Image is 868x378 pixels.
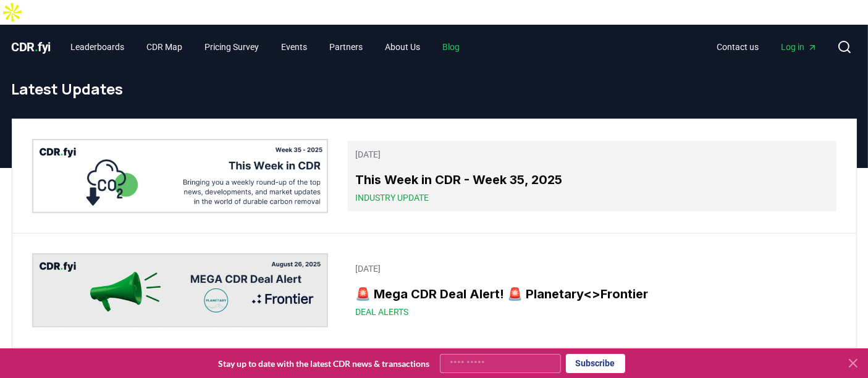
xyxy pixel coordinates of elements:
a: Log in [772,36,827,58]
a: Leaderboards [61,36,134,58]
p: [DATE] [355,262,828,275]
a: Pricing Survey [195,36,269,58]
span: . [35,40,38,54]
a: CDR Map [137,36,192,58]
a: Partners [319,36,373,58]
a: Contact us [707,36,769,58]
a: [DATE]🚨 Mega CDR Deal Alert! 🚨 Planetary<>FrontierDeal Alerts [348,255,836,325]
a: Blog [432,36,470,58]
span: CDR fyi [12,40,51,54]
h3: 🚨 Mega CDR Deal Alert! 🚨 Planetary<>Frontier [355,285,828,303]
span: Deal Alerts [355,306,408,318]
h3: This Week in CDR - Week 35, 2025 [355,170,828,189]
img: 🚨 Mega CDR Deal Alert! 🚨 Planetary<>Frontier blog post image [32,253,329,327]
img: This Week in CDR - Week 35, 2025 blog post image [32,139,329,213]
nav: Main [61,36,470,58]
nav: Main [707,36,827,58]
p: [DATE] [355,148,828,161]
a: [DATE]This Week in CDR - Week 35, 2025Industry Update [348,141,836,211]
a: CDR.fyi [12,38,51,56]
a: About Us [375,36,430,58]
a: Events [271,36,317,58]
span: Log in [782,41,817,53]
span: Industry Update [355,191,429,204]
h1: Latest Updates [12,79,857,99]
